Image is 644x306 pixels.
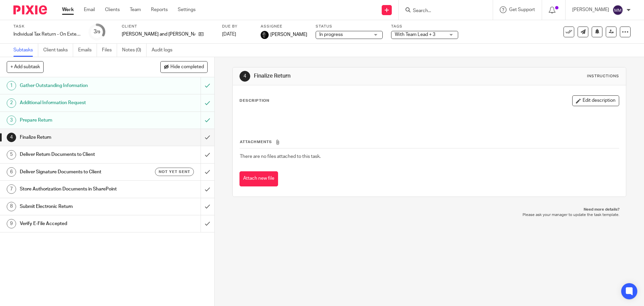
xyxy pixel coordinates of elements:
label: Tags [391,24,458,29]
span: Hide completed [170,64,204,70]
div: 6 [7,167,16,177]
p: [PERSON_NAME] [572,6,609,13]
div: 2 [7,98,16,108]
a: Emails [78,44,97,57]
div: Individual Tax Return - On Extension [13,31,80,38]
span: [DATE] [222,32,236,37]
label: Client [122,24,214,29]
button: Attach new file [239,171,278,186]
h1: Gather Outstanding Information [20,81,136,91]
label: Status [316,24,383,29]
p: Need more details? [239,207,619,212]
div: 7 [7,184,16,194]
h1: Prepare Return [20,115,136,125]
span: Get Support [509,7,535,12]
button: + Add subtask [7,61,44,73]
div: 1 [7,81,16,90]
span: [PERSON_NAME] [270,31,307,38]
h1: Deliver Signature Documents to Client [20,167,136,177]
div: 3 [94,28,100,36]
img: svg%3E [612,5,623,15]
h1: Deliver Return Documents to Client [20,149,136,160]
a: Audit logs [152,44,177,57]
h1: Submit Electronic Return [20,202,136,212]
a: Notes (0) [122,44,147,57]
div: 3 [7,116,16,125]
div: 4 [239,71,250,82]
span: Attachments [240,140,272,144]
a: Client tasks [43,44,73,57]
img: Chris.jpg [261,31,269,39]
div: 9 [7,219,16,228]
small: /9 [97,30,100,34]
h1: Additional Information Request [20,98,136,108]
h1: Finalize Return [20,132,136,142]
label: Due by [222,24,252,29]
h1: Finalize Return [254,73,444,80]
h1: Store Authorization Documents in SharePoint [20,184,136,194]
span: There are no files attached to this task. [240,154,321,159]
label: Assignee [261,24,307,29]
label: Task [13,24,80,29]
a: Settings [178,6,196,13]
a: Files [102,44,117,57]
span: Not yet sent [159,169,190,175]
span: With Team Lead + 3 [395,32,435,37]
div: 4 [7,133,16,142]
a: Team [130,6,141,13]
button: Hide completed [160,61,208,73]
a: Work [62,6,74,13]
p: [PERSON_NAME] and [PERSON_NAME] [122,31,195,38]
h1: Verify E-File Accepted [20,219,136,229]
input: Search [412,8,473,14]
a: Subtasks [13,44,38,57]
span: In progress [319,32,343,37]
a: Reports [151,6,168,13]
img: Pixie [13,5,47,14]
p: Please ask your manager to update the task template. [239,212,619,218]
div: 8 [7,202,16,211]
div: 5 [7,150,16,160]
a: Email [84,6,95,13]
a: Clients [105,6,120,13]
p: Description [239,98,269,103]
div: Instructions [587,74,619,79]
button: Edit description [572,95,619,106]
